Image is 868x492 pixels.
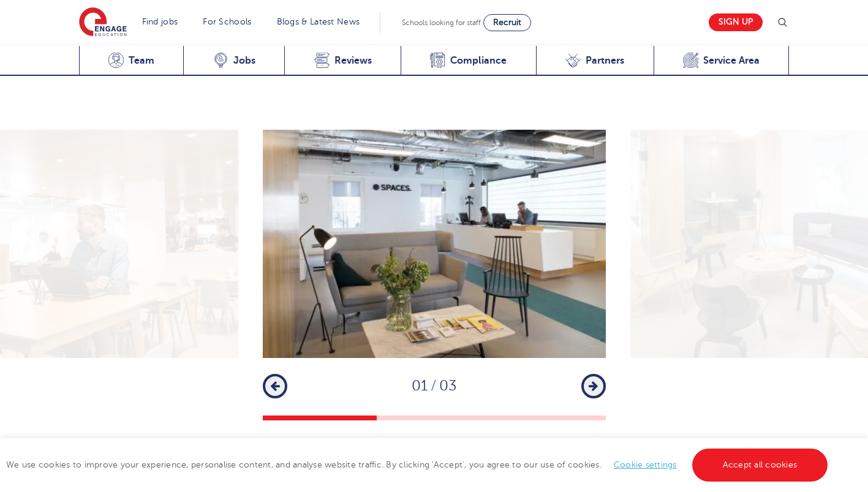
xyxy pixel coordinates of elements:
[493,18,521,27] span: Recruit
[277,17,360,26] a: Blogs & Latest News
[692,449,828,482] a: Accept all cookies
[439,378,456,394] span: 03
[586,54,624,67] span: Partners
[491,416,606,420] button: 3 of 3
[334,54,372,67] span: Reviews
[79,7,127,38] img: Engage Education
[142,17,178,26] a: Find jobs
[536,46,654,76] a: Partners
[377,416,491,420] button: 2 of 3
[79,46,184,76] a: Team
[450,54,507,67] span: Compliance
[401,46,536,76] a: Compliance
[129,54,154,67] span: Team
[709,13,763,31] a: Sign up
[6,460,831,469] span: We use cookies to improve your experience, personalise content, and analyse website traffic. By c...
[233,54,255,67] span: Jobs
[428,378,439,394] span: /
[284,46,401,76] a: Reviews
[412,378,428,394] span: 01
[483,14,531,31] a: Recruit
[654,46,790,76] a: Service Area
[183,46,284,76] a: Jobs
[203,17,251,26] a: For Schools
[614,460,677,469] a: Cookie settings
[263,416,377,420] button: 1 of 3
[703,54,760,67] span: Service Area
[402,18,481,27] span: Schools looking for staff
